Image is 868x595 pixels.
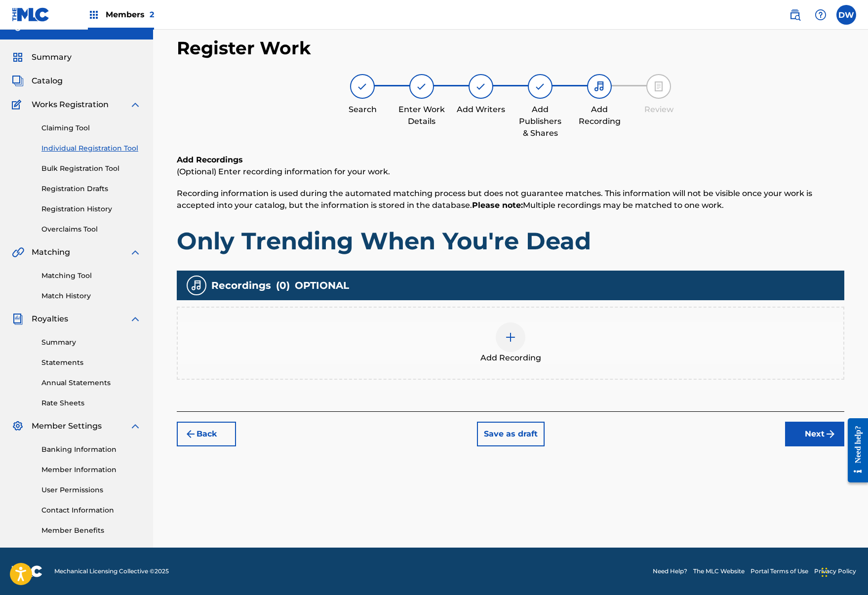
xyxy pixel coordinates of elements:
img: Summary [12,51,24,63]
img: MLC Logo [12,7,50,22]
img: step indicator icon for Search [356,80,368,92]
img: step indicator icon for Add Recording [593,80,605,92]
span: Members [106,9,154,20]
img: Catalog [12,75,24,87]
a: Rate Sheets [41,398,141,408]
a: The MLC Website [693,567,745,576]
img: Top Rightsholders [88,9,100,21]
a: Banking Information [41,444,141,455]
img: recording [191,279,202,291]
a: Statements [41,357,141,368]
img: expand [129,99,141,111]
img: step indicator icon for Review [653,80,665,92]
iframe: Resource Center [840,408,868,493]
img: step indicator icon for Add Writers [475,80,487,92]
img: logo [12,565,42,577]
img: 7ee5dd4eb1f8a8e3ef2f.svg [185,428,197,440]
strong: Please note: [472,200,523,210]
div: Help [811,5,830,25]
h2: Register Work [177,37,311,59]
img: Works Registration [12,99,25,111]
a: Match History [41,291,141,301]
img: expand [129,313,141,325]
h6: Add Recordings [177,154,844,166]
a: Summary [41,337,141,348]
a: SummarySummary [12,51,72,63]
a: Individual Registration Tool [41,143,141,154]
img: step indicator icon for Add Publishers & Shares [534,80,546,92]
img: help [815,9,827,21]
img: Royalties [12,313,24,325]
a: Bulk Registration Tool [41,163,141,174]
div: Review [634,104,683,116]
a: Portal Terms of Use [750,567,808,576]
div: Drag [822,557,828,587]
span: Member Settings [32,420,102,432]
a: CatalogCatalog [12,75,63,87]
a: Overclaims Tool [41,224,141,235]
div: User Menu [836,5,856,25]
img: step indicator icon for Enter Work Details [416,80,428,92]
img: expand [129,420,141,432]
a: User Permissions [41,485,141,495]
a: Matching Tool [41,271,141,281]
img: search [789,9,801,21]
div: Add Recording [575,104,624,127]
img: add [505,331,516,343]
div: Add Writers [456,104,506,116]
iframe: Chat Widget [819,548,868,595]
img: Member Settings [12,420,24,432]
div: Enter Work Details [397,104,446,127]
span: Works Registration [32,99,109,111]
span: Add Recording [480,352,541,364]
a: Claiming Tool [41,123,141,133]
span: Royalties [32,313,68,325]
img: Matching [12,246,24,258]
a: Public Search [785,5,805,25]
span: OPTIONAL [295,278,349,293]
a: Member Benefits [41,525,141,536]
button: Back [177,422,236,446]
div: Add Publishers & Shares [515,104,565,139]
a: Privacy Policy [814,567,856,576]
span: ( 0 ) [276,278,290,293]
span: Summary [32,51,72,63]
a: Member Information [41,465,141,475]
button: Save as draft [477,422,545,446]
span: (Optional) Enter recording information for your work. [177,167,390,176]
a: Contact Information [41,505,141,516]
img: f7272a7cc735f4ea7f67.svg [825,428,836,440]
span: Catalog [32,75,63,87]
a: Registration Drafts [41,184,141,194]
a: Annual Statements [41,378,141,388]
div: Search [338,104,387,116]
button: Next [785,422,844,446]
span: 2 [150,10,154,19]
a: Registration History [41,204,141,214]
span: Matching [32,246,70,258]
a: Need Help? [653,567,687,576]
span: Recordings [211,278,271,293]
span: Recording information is used during the automated matching process but does not guarantee matche... [177,189,812,210]
img: expand [129,246,141,258]
span: Mechanical Licensing Collective © 2025 [54,567,169,576]
h1: Only Trending When You're Dead [177,226,844,256]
